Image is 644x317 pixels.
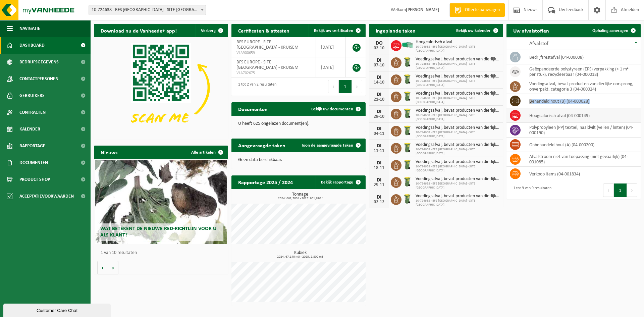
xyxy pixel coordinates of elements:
span: Voedingsafval, bevat producten van dierlijke oorsprong, onverpakt, categorie 3 [416,159,500,165]
span: VLA900659 [236,50,311,56]
a: Wat betekent de nieuwe RED-richtlijn voor u als klant? [95,160,227,244]
span: BFS EUROPE - SITE [GEOGRAPHIC_DATA] - KRUISEM [236,40,299,50]
img: Download de VHEPlus App [94,37,228,138]
span: Voedingsafval, bevat producten van dierlijke oorsprong, onverpakt, categorie 3 [416,194,500,199]
td: hoogcalorisch afval (04-000149) [524,108,641,123]
h2: Documenten [231,102,274,115]
div: DI [372,195,386,200]
h2: Ingeplande taken [369,24,422,37]
span: 2024: 662,300 t - 2025: 901,890 t [235,197,366,200]
a: Offerte aanvragen [449,3,505,17]
span: Bekijk uw kalender [456,29,491,33]
td: bedrijfsrestafval (04-000008) [524,50,641,64]
span: Voedingsafval, bevat producten van dierlijke oorsprong, onverpakt, categorie 3 [416,108,500,113]
h3: Tonnage [235,192,366,200]
span: Acceptatievoorwaarden [19,188,74,205]
a: Bekijk uw documenten [306,102,365,116]
td: onbehandeld hout (A) (04-000200) [524,138,641,152]
span: 10-724638 - BFS [GEOGRAPHIC_DATA] - SITE [GEOGRAPHIC_DATA] [416,96,500,104]
h2: Download nu de Vanheede+ app! [94,24,183,37]
span: Voedingsafval, bevat producten van dierlijke oorsprong, onverpakt, categorie 3 [416,91,500,96]
span: Verberg [201,29,216,33]
span: Ophaling aanvragen [592,29,628,33]
img: WB-0140-HPE-GN-50 [401,193,413,205]
div: 02-12 [372,200,386,205]
span: 10-724638 - BFS [GEOGRAPHIC_DATA] - SITE [GEOGRAPHIC_DATA] [416,130,500,139]
img: WB-0140-HPE-GN-50 [401,73,413,85]
div: DI [372,58,386,63]
button: Next [352,80,362,93]
span: Bedrijfsgegevens [19,54,59,70]
img: WB-0140-HPE-GN-50 [401,56,413,68]
td: geëxpandeerde polystyreen (EPS) verpakking (< 1 m² per stuk), recycleerbaar (04-000018) [524,64,641,79]
span: Navigatie [19,20,40,37]
div: DI [372,92,386,97]
div: DI [372,177,386,183]
span: Documenten [19,154,48,171]
span: 10-724638 - BFS [GEOGRAPHIC_DATA] - SITE [GEOGRAPHIC_DATA] [416,62,500,70]
img: WB-0140-HPE-GN-50 [401,159,413,170]
a: Alle artikelen [186,146,227,159]
span: Voedingsafval, bevat producten van dierlijke oorsprong, onverpakt, categorie 3 [416,74,500,79]
div: DI [372,75,386,80]
span: 10-724638 - BFS [GEOGRAPHIC_DATA] - SITE [GEOGRAPHIC_DATA] [416,148,500,156]
span: Contracten [19,104,46,121]
h3: Kubiek [235,251,366,259]
img: WB-0140-HPE-GN-50 [401,142,413,153]
span: Wat betekent de nieuwe RED-richtlijn voor u als klant? [100,226,216,238]
div: 1 tot 2 van 2 resultaten [235,79,276,94]
span: Bekijk uw documenten [311,107,353,111]
div: 28-10 [372,114,386,119]
div: DI [372,160,386,166]
button: 1 [339,80,352,93]
span: Kalender [19,121,40,138]
iframe: chat widget [3,302,112,317]
span: Gebruikers [19,87,45,104]
button: 1 [614,183,627,197]
h2: Rapportage 2025 / 2024 [231,175,300,189]
td: [DATE] [316,37,346,57]
span: Contactpersonen [19,70,58,87]
img: WB-0140-HPE-GN-50 [401,108,413,119]
span: Voedingsafval, bevat producten van dierlijke oorsprong, onverpakt, categorie 3 [416,57,500,62]
span: Product Shop [19,171,50,188]
div: 02-10 [372,46,386,51]
button: Vorige [97,261,108,274]
span: Afvalstof [529,41,548,46]
a: Toon de aangevraagde taken [296,139,365,152]
span: Toon de aangevraagde taken [301,143,353,148]
button: Verberg [196,24,227,37]
span: 2024: 67,140 m3 - 2025: 2,800 m3 [235,255,366,259]
span: Voedingsafval, bevat producten van dierlijke oorsprong, onverpakt, categorie 3 [416,176,500,182]
div: 18-11 [372,166,386,170]
td: behandeld hout (B) (04-000028) [524,94,641,108]
div: DI [372,143,386,149]
span: Rapportage [19,138,45,154]
img: HK-XP-30-GN-00 [401,42,413,48]
p: 1 van 10 resultaten [101,251,225,255]
a: Bekijk rapportage [316,175,365,189]
button: Previous [328,80,339,93]
span: 10-724638 - BFS [GEOGRAPHIC_DATA] - SITE [GEOGRAPHIC_DATA] [416,165,500,173]
p: Geen data beschikbaar. [238,158,359,162]
span: Bekijk uw certificaten [314,29,353,33]
button: Volgende [108,261,118,274]
div: DO [372,41,386,46]
strong: [PERSON_NAME] [406,7,439,12]
button: Previous [603,183,614,197]
button: Next [627,183,637,197]
td: voedingsafval, bevat producten van dierlijke oorsprong, onverpakt, categorie 3 (04-000024) [524,79,641,94]
td: verkoop items (04-001834) [524,167,641,181]
div: DI [372,126,386,131]
span: 10-724638 - BFS EUROPE - SITE KRUISHOUTEM - KRUISEM [89,5,206,15]
img: WB-0140-HPE-GN-50 [401,91,413,102]
a: Bekijk uw kalender [451,24,502,37]
div: 07-10 [372,63,386,68]
span: Voedingsafval, bevat producten van dierlijke oorsprong, onverpakt, categorie 3 [416,142,500,148]
span: Offerte aanvragen [463,7,501,13]
span: 10-724638 - BFS [GEOGRAPHIC_DATA] - SITE [GEOGRAPHIC_DATA] [416,199,500,207]
p: U heeft 625 ongelezen document(en). [238,121,359,126]
span: Dashboard [19,37,45,54]
span: Voedingsafval, bevat producten van dierlijke oorsprong, onverpakt, categorie 3 [416,125,500,130]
